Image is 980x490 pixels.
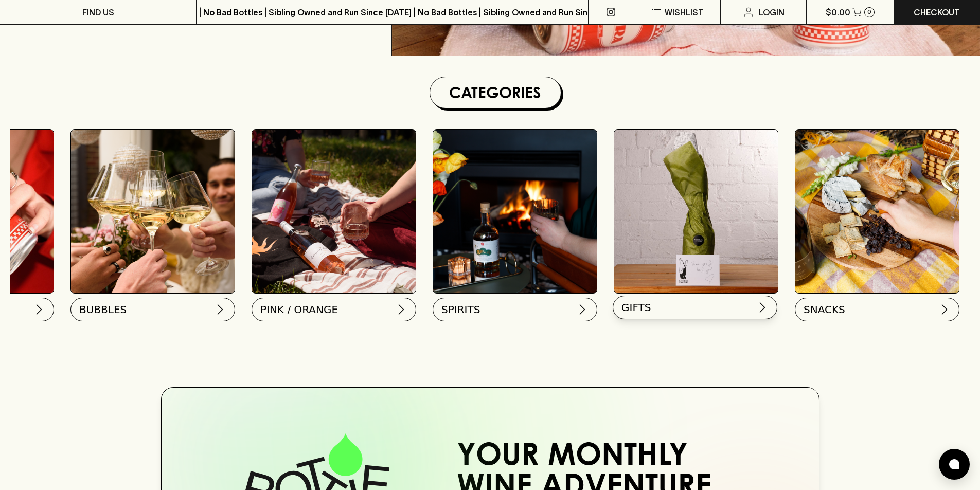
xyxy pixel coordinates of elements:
span: SPIRITS [441,302,480,317]
img: bubble-icon [949,459,959,469]
p: Wishlist [665,6,704,19]
span: PINK / ORANGE [260,302,338,317]
p: FIND US [82,6,114,19]
img: chevron-right.svg [214,303,226,316]
button: GIFTS [613,296,777,319]
p: Login [759,6,785,19]
h1: Categories [434,81,557,104]
button: BUBBLES [70,298,235,321]
button: PINK / ORANGE [252,298,416,321]
img: chevron-right.svg [576,303,589,316]
img: GIFT WRA-16 1 [614,130,778,293]
img: 2022_Festive_Campaign_INSTA-16 1 [71,130,235,293]
span: SNACKS [804,302,845,317]
p: $0.00 [826,6,850,19]
img: Bottle-Drop 1 [795,130,959,293]
img: chevron-right.svg [395,303,407,316]
span: GIFTS [621,300,651,315]
img: chevron-right.svg [938,303,951,316]
p: Checkout [914,6,960,19]
span: BUBBLES [79,302,127,317]
img: gospel_collab-2 1 [252,130,416,293]
img: chevron-right.svg [33,303,45,316]
img: chevron-right.svg [756,301,769,314]
button: SNACKS [795,298,959,321]
img: gospel_collab-2 1 [433,130,597,293]
button: SPIRITS [433,298,597,321]
p: 0 [867,9,871,15]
